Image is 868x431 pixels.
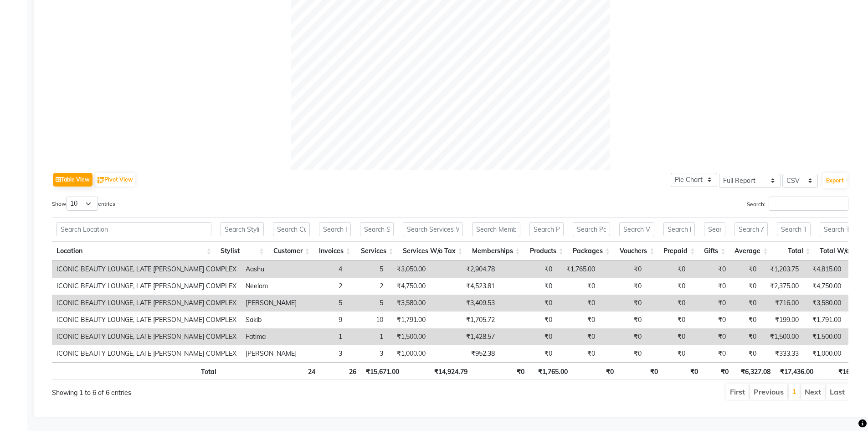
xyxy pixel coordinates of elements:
[319,222,351,236] input: Search Invoices
[499,295,557,312] td: ₹0
[301,328,347,345] td: 1
[430,278,499,295] td: ₹4,523.81
[499,312,557,328] td: ₹0
[730,345,761,362] td: ₹0
[557,328,600,345] td: ₹0
[747,197,848,211] label: Search:
[403,222,463,236] input: Search Services W/o Tax
[618,362,663,380] th: ₹0
[301,261,347,278] td: 4
[646,328,690,345] td: ₹0
[499,261,557,278] td: ₹0
[730,261,761,278] td: ₹0
[529,222,564,236] input: Search Products
[388,278,430,295] td: ₹4,750.00
[529,362,572,380] th: ₹1,765.00
[557,312,600,328] td: ₹0
[761,295,803,312] td: ₹716.00
[733,362,775,380] th: ₹6,327.08
[472,222,520,236] input: Search Memberships
[663,362,703,380] th: ₹0
[216,241,269,261] th: Stylist: activate to sort column ascending
[472,362,529,380] th: ₹0
[52,295,241,312] td: ICONIC BEAUTY LOUNGE, LATE [PERSON_NAME] COMPLEX
[690,312,730,328] td: ₹0
[52,362,221,380] th: Total
[761,312,803,328] td: ₹199.00
[600,312,646,328] td: ₹0
[777,222,810,236] input: Search Total
[646,261,690,278] td: ₹0
[663,222,695,236] input: Search Prepaid
[690,295,730,312] td: ₹0
[646,295,690,312] td: ₹0
[388,312,430,328] td: ₹1,791.00
[301,345,347,362] td: 3
[430,261,499,278] td: ₹2,904.78
[690,345,730,362] td: ₹0
[572,362,618,380] th: ₹0
[600,278,646,295] td: ₹0
[734,222,768,236] input: Search Average
[430,345,499,362] td: ₹952.38
[803,295,846,312] td: ₹3,580.00
[388,261,430,278] td: ₹3,050.00
[388,295,430,312] td: ₹3,580.00
[467,241,525,261] th: Memberships: activate to sort column ascending
[347,328,388,345] td: 1
[704,222,725,236] input: Search Gifts
[730,241,772,261] th: Average: activate to sort column ascending
[274,362,320,380] th: 24
[699,241,730,261] th: Gifts: activate to sort column ascending
[761,328,803,345] td: ₹1,500.00
[347,312,388,328] td: 10
[646,278,690,295] td: ₹0
[52,312,241,328] td: ICONIC BEAUTY LOUNGE, LATE [PERSON_NAME] COMPLEX
[792,387,796,396] a: 1
[430,312,499,328] td: ₹1,705.72
[615,241,659,261] th: Vouchers: activate to sort column ascending
[430,295,499,312] td: ₹3,409.53
[646,345,690,362] td: ₹0
[398,241,467,261] th: Services W/o Tax: activate to sort column ascending
[730,328,761,345] td: ₹0
[600,328,646,345] td: ₹0
[314,241,355,261] th: Invoices: activate to sort column ascending
[241,278,301,295] td: Neelam
[66,197,98,211] select: Showentries
[241,295,301,312] td: [PERSON_NAME]
[557,295,600,312] td: ₹0
[568,241,615,261] th: Packages: activate to sort column ascending
[525,241,568,261] th: Products: activate to sort column ascending
[646,312,690,328] td: ₹0
[320,362,361,380] th: 26
[730,278,761,295] td: ₹0
[361,362,404,380] th: ₹15,671.00
[690,261,730,278] td: ₹0
[404,362,472,380] th: ₹14,924.79
[557,278,600,295] td: ₹0
[301,312,347,328] td: 9
[241,312,301,328] td: Sakib
[301,278,347,295] td: 2
[301,295,347,312] td: 5
[803,261,846,278] td: ₹4,815.00
[772,241,815,261] th: Total: activate to sort column ascending
[268,241,314,261] th: Customer: activate to sort column ascending
[557,345,600,362] td: ₹0
[221,222,264,236] input: Search Stylist
[52,197,115,211] label: Show entries
[241,328,301,345] td: Fatima
[52,278,241,295] td: ICONIC BEAUTY LOUNGE, LATE [PERSON_NAME] COMPLEX
[52,383,376,398] div: Showing 1 to 6 of 6 entries
[273,222,309,236] input: Search Customer
[769,197,848,211] input: Search:
[730,312,761,328] td: ₹0
[347,345,388,362] td: 3
[703,362,733,380] th: ₹0
[95,173,135,187] button: Pivot View
[98,177,104,184] img: pivot.png
[600,345,646,362] td: ₹0
[52,345,241,362] td: ICONIC BEAUTY LOUNGE, LATE [PERSON_NAME] COMPLEX
[430,328,499,345] td: ₹1,428.57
